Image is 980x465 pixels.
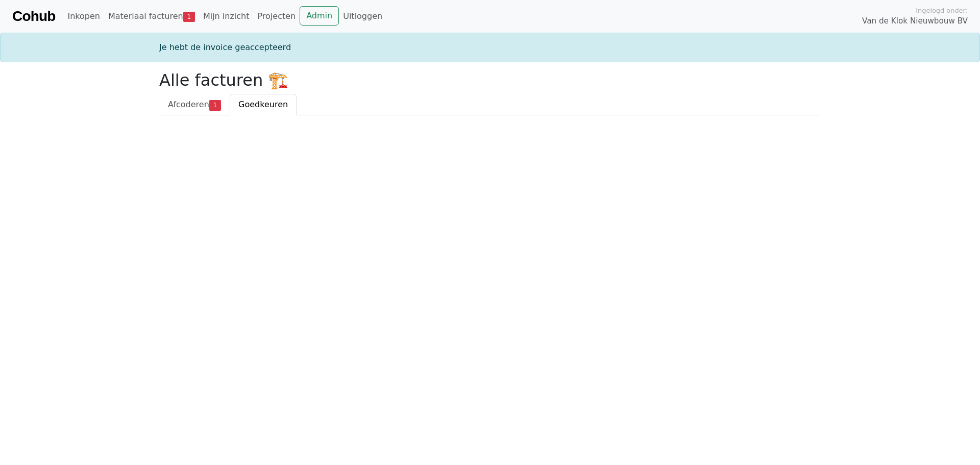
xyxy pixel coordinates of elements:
[253,6,300,27] a: Projecten
[159,70,821,90] h2: Alle facturen 🏗️
[916,6,968,15] span: Ingelogd onder:
[339,6,386,27] a: Uitloggen
[104,6,199,27] a: Materiaal facturen1
[238,100,288,109] span: Goedkeuren
[230,94,297,115] a: Goedkeuren
[153,41,827,54] div: Je hebt de invoice geaccepteerd
[209,100,221,110] span: 1
[159,94,230,115] a: Afcoderen1
[63,6,104,27] a: Inkopen
[300,6,339,26] a: Admin
[12,4,55,29] a: Cohub
[199,6,254,27] a: Mijn inzicht
[168,100,209,109] span: Afcoderen
[862,15,968,27] span: Van de Klok Nieuwbouw BV
[183,12,195,22] span: 1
